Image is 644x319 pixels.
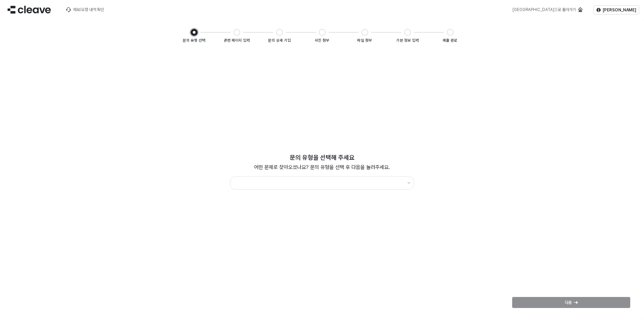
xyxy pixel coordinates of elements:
[315,38,329,44] div: 사진 첨부
[286,28,328,44] li: 사진 첨부
[357,38,372,44] div: 파일 첨부
[508,6,587,14] button: [GEOGRAPHIC_DATA]으로 돌아가기
[603,7,636,13] p: [PERSON_NAME]
[224,38,250,44] div: 관련 페이지 입력
[73,7,104,12] div: 제보/요청 내역 확인
[183,38,205,44] div: 문의 유형 선택
[268,38,291,44] div: 문의 상세 기입
[188,28,200,44] li: 문의 유형 선택
[283,154,361,161] h4: 문의 유형을 선택해 주세요
[182,28,462,44] ol: Steps
[414,28,456,44] li: 제출 완료
[513,7,576,12] div: [GEOGRAPHIC_DATA]으로 돌아가기
[62,6,108,14] button: 제보/요청 내역 확인
[396,38,419,44] div: 기본 정보 입력
[512,297,630,308] button: 다음
[404,177,414,190] button: 제안 사항 표시
[565,300,572,305] p: 다음
[508,6,587,14] div: 메인으로 돌아가기
[371,28,414,44] li: 기본 정보 입력
[243,28,286,44] li: 문의 상세 기입
[328,28,371,44] li: 파일 첨부
[593,6,639,14] button: [PERSON_NAME]
[249,163,395,171] p: 어떤 문제로 찾아오셨나요? 문의 유형을 선택 후 다음을 눌러주세요.
[443,38,457,44] div: 제출 완료
[200,28,243,44] li: 관련 페이지 입력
